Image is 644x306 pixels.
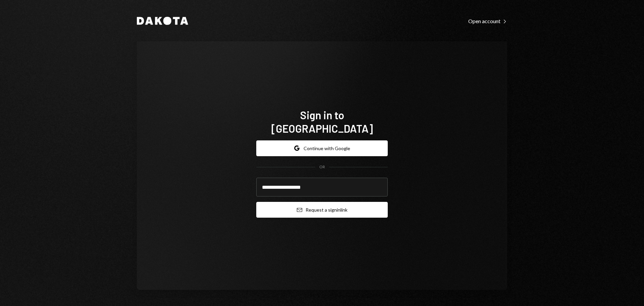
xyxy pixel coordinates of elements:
div: OR [319,164,325,170]
div: Open account [468,18,507,25]
button: Request a signinlink [256,202,388,218]
h1: Sign in to [GEOGRAPHIC_DATA] [256,108,388,135]
a: Open account [468,17,507,25]
button: Continue with Google [256,140,388,156]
